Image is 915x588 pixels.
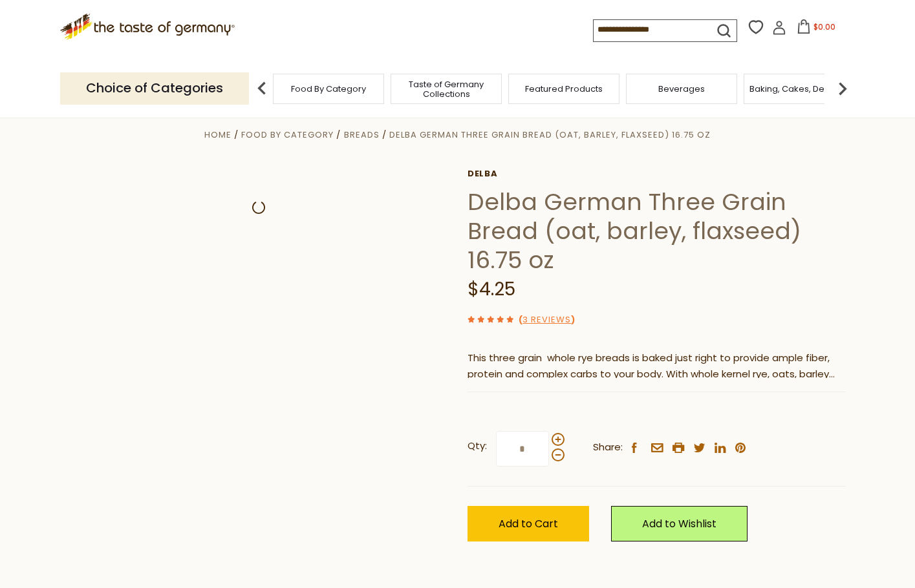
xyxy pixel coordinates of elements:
a: Home [204,129,231,141]
span: $0.00 [813,21,835,32]
input: Qty: [496,431,549,467]
a: Add to Wishlist [611,506,748,541]
a: Baking, Cakes, Desserts [749,84,850,94]
p: This three grain whole rye breads is baked just right to provide ample fiber, protein and complex... [468,350,846,383]
strong: Qty: [468,438,487,454]
a: 3 Reviews [522,313,571,327]
span: Share: [593,439,623,456]
a: Beverages [658,84,705,94]
span: Add to Cart [499,516,558,531]
img: next arrow [830,76,856,101]
a: Delba [468,169,846,179]
a: Taste of Germany Collections [394,79,498,99]
a: Food By Category [291,84,366,94]
a: Food By Category [241,129,334,141]
a: Delba German Three Grain Bread (oat, barley, flaxseed) 16.75 oz [389,129,711,141]
button: $0.00 [789,19,844,39]
h1: Delba German Three Grain Bread (oat, barley, flaxseed) 16.75 oz [468,187,846,275]
img: previous arrow [249,76,275,101]
p: Choice of Categories [60,72,249,104]
button: Add to Cart [468,506,589,541]
a: Featured Products [525,84,603,94]
span: ( ) [519,313,575,326]
a: Breads [344,129,380,141]
span: $4.25 [468,277,515,302]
